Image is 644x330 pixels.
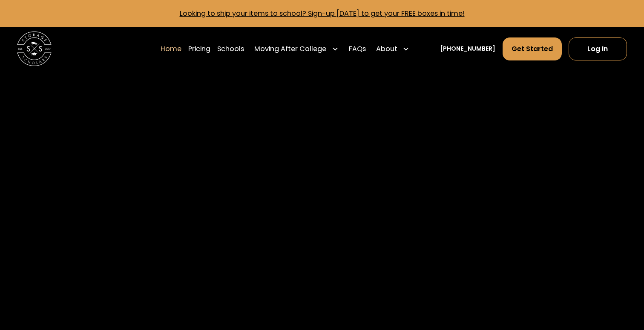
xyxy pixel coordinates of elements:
div: Moving After College [254,44,326,54]
a: Get Started [503,37,562,60]
img: Storage Scholars main logo [17,32,52,66]
a: [PHONE_NUMBER] [440,44,495,53]
div: About [376,44,397,54]
a: FAQs [349,37,366,61]
a: Home [161,37,181,61]
a: Pricing [188,37,210,61]
a: Log In [569,37,627,60]
a: Looking to ship your items to school? Sign-up [DATE] to get your FREE boxes in time! [180,9,465,18]
a: Schools [217,37,244,61]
